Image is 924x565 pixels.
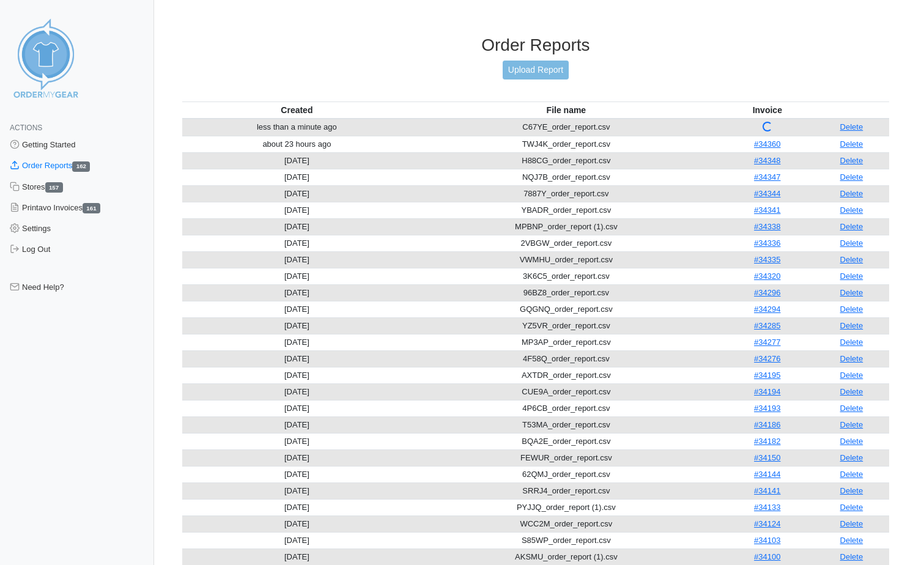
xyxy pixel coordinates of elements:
[840,156,863,165] a: Delete
[754,404,780,413] a: #34193
[412,119,721,136] td: C67YE_order_report.csv
[412,251,721,268] td: VWMHU_order_report.csv
[412,400,721,416] td: 4P6CB_order_report.csv
[840,519,863,528] a: Delete
[754,139,780,149] a: #34360
[840,404,863,413] a: Delete
[45,182,63,193] span: 157
[10,124,42,132] span: Actions
[754,536,780,545] a: #34103
[754,453,780,462] a: #34150
[412,202,721,218] td: YBADR_order_report.csv
[840,536,863,545] a: Delete
[182,235,412,251] td: [DATE]
[412,102,721,119] th: File name
[412,367,721,383] td: AXTDR_order_report.csv
[754,271,780,281] a: #34320
[840,470,863,479] a: Delete
[840,437,863,446] a: Delete
[840,420,863,429] a: Delete
[182,532,412,548] td: [DATE]
[840,552,863,561] a: Delete
[412,433,721,449] td: BQA2E_order_report.csv
[182,251,412,268] td: [DATE]
[182,218,412,235] td: [DATE]
[412,548,721,565] td: AKSMU_order_report (1).csv
[182,35,889,56] h3: Order Reports
[182,202,412,218] td: [DATE]
[412,466,721,482] td: 62QMJ_order_report.csv
[840,172,863,182] a: Delete
[840,139,863,149] a: Delete
[754,321,780,330] a: #34285
[182,449,412,466] td: [DATE]
[754,470,780,479] a: #34144
[412,482,721,499] td: SRRJ4_order_report.csv
[840,238,863,248] a: Delete
[754,156,780,165] a: #34348
[840,354,863,363] a: Delete
[754,238,780,248] a: #34336
[754,486,780,495] a: #34141
[754,288,780,297] a: #34296
[412,301,721,317] td: GQGNQ_order_report.csv
[754,371,780,380] a: #34195
[182,284,412,301] td: [DATE]
[840,338,863,347] a: Delete
[412,235,721,251] td: 2VBGW_order_report.csv
[503,61,569,79] a: Upload Report
[840,486,863,495] a: Delete
[412,499,721,515] td: PYJJQ_order_report (1).csv
[182,350,412,367] td: [DATE]
[182,416,412,433] td: [DATE]
[412,350,721,367] td: 4F58Q_order_report.csv
[182,482,412,499] td: [DATE]
[182,136,412,152] td: about 23 hours ago
[412,449,721,466] td: FEWUR_order_report.csv
[754,338,780,347] a: #34277
[182,400,412,416] td: [DATE]
[412,152,721,169] td: H88CG_order_report.csv
[840,222,863,231] a: Delete
[754,519,780,528] a: #34124
[412,268,721,284] td: 3K6C5_order_report.csv
[840,255,863,264] a: Delete
[754,552,780,561] a: #34100
[754,255,780,264] a: #34335
[840,205,863,215] a: Delete
[182,185,412,202] td: [DATE]
[83,203,100,213] span: 161
[840,271,863,281] a: Delete
[182,466,412,482] td: [DATE]
[412,317,721,334] td: YZ5VR_order_report.csv
[182,169,412,185] td: [DATE]
[182,433,412,449] td: [DATE]
[840,387,863,396] a: Delete
[754,420,780,429] a: #34186
[754,437,780,446] a: #34182
[754,387,780,396] a: #34194
[412,169,721,185] td: NQJ7B_order_report.csv
[412,136,721,152] td: TWJ4K_order_report.csv
[754,205,780,215] a: #34341
[412,218,721,235] td: MPBNP_order_report (1).csv
[754,305,780,314] a: #34294
[182,334,412,350] td: [DATE]
[182,383,412,400] td: [DATE]
[412,383,721,400] td: CUE9A_order_report.csv
[840,453,863,462] a: Delete
[754,189,780,198] a: #34344
[754,354,780,363] a: #34276
[182,499,412,515] td: [DATE]
[840,305,863,314] a: Delete
[182,515,412,532] td: [DATE]
[72,161,90,172] span: 162
[412,334,721,350] td: MP3AP_order_report.csv
[182,102,412,119] th: Created
[412,416,721,433] td: T53MA_order_report.csv
[412,284,721,301] td: 96BZ8_order_report.csv
[840,122,863,131] a: Delete
[840,371,863,380] a: Delete
[182,367,412,383] td: [DATE]
[412,515,721,532] td: WCC2M_order_report.csv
